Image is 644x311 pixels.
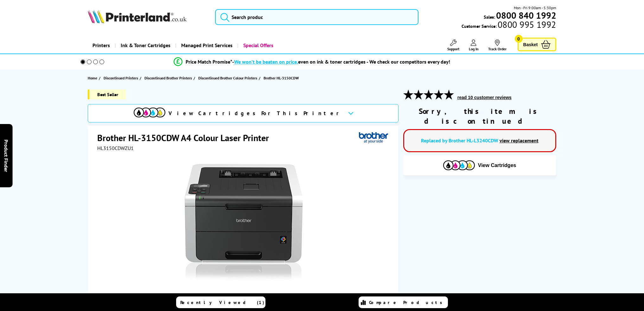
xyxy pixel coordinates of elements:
h1: Brother HL-3150CDW A4 Colour Laser Printer [97,132,275,144]
a: 0800 840 1992 [495,12,556,18]
a: Track Order [488,40,507,51]
span: Brother HL-3150CDW [264,75,299,81]
span: We won’t be beaten on price, [234,59,298,65]
span: Discontinued Printers [104,75,138,81]
a: Recently Viewed (1) [176,296,265,308]
img: Cartridges [443,160,475,170]
div: Sorry, this item is discontinued [403,106,556,126]
li: modal_Promise [72,56,552,67]
a: Special Offers [237,37,278,53]
img: Brother HL-3150CDW [182,164,306,288]
a: view replacement [500,137,539,144]
a: Printerland Logo [88,9,207,25]
span: Log In [469,47,479,51]
a: Discontinued Brother Colour Printers [198,75,259,81]
a: Basket 0 [518,38,556,51]
span: Discontinued Brother Colour Printers [198,75,257,81]
span: Basket [523,40,538,49]
span: Best Seller [88,90,126,99]
span: Compare Products [369,300,446,305]
span: HL3150CDWZU1 [97,145,134,151]
span: Price Match Promise* [186,59,232,65]
span: Support [447,47,459,51]
a: Discontinued Brother Printers [144,75,194,81]
a: Printers [88,37,115,53]
span: Sales: [484,14,495,20]
span: View Cartridges For This Printer [169,110,343,117]
img: Printerland Logo [88,9,187,23]
button: read 10 customer reviews [456,95,513,100]
div: - even on ink & toner cartridges - We check our competitors every day! [232,59,450,65]
span: Mon - Fri 9:00am - 5:30pm [514,5,556,11]
a: Compare Products [359,296,448,308]
span: 0 [515,35,523,43]
button: View Cartridges [408,160,552,171]
span: Recently Viewed (1) [180,300,265,305]
a: Brother HL-3150CDW [264,75,300,81]
a: Support [447,40,459,51]
img: View Cartridges [134,108,165,117]
a: Replaced by Brother HL-L3240CDW [421,137,498,144]
b: 0800 840 1992 [496,9,556,21]
span: Product Finder [3,139,10,172]
a: Home [88,75,99,81]
span: View Cartridges [478,163,516,168]
a: Log In [469,40,479,51]
span: Ink & Toner Cartridges [121,37,170,53]
span: Discontinued Brother Printers [144,75,192,81]
img: Brother [359,132,388,144]
a: Ink & Toner Cartridges [115,37,175,53]
input: Search produc [215,9,418,25]
span: Home [88,75,97,81]
span: Customer Service: [462,22,556,29]
span: 0800 995 1992 [497,22,556,28]
a: Discontinued Printers [104,75,140,81]
a: Managed Print Services [175,37,237,53]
